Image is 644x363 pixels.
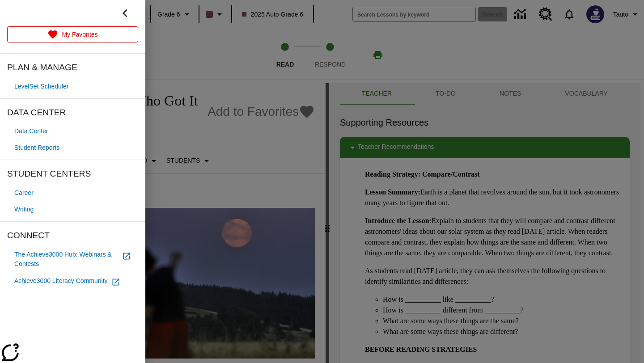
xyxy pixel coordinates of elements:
[7,201,138,218] a: Writing
[14,127,48,136] span: Data Center
[14,205,34,214] span: Writing
[14,82,68,91] span: LevelSet Scheduler
[7,61,138,75] span: PLAN & MANAGE
[7,229,138,243] span: CONNECT
[14,143,59,152] span: Student Reports
[7,139,138,156] a: Student Reports
[7,272,138,290] a: Achieve3000 Literacy Community, will open in new browser tab
[7,106,138,120] span: DATA CENTER
[7,185,138,201] a: Career
[7,26,138,42] a: My Favorites
[14,188,34,198] span: Career
[62,30,97,39] p: My Favorites
[7,167,138,181] span: STUDENT CENTERS
[14,250,119,269] span: The Achieve3000 Hub: Webinars & Contests
[7,246,138,272] a: The Achieve3000 Hub: Webinars &amp; Contests, will open in new browser tab
[7,123,138,139] a: Data Center
[7,78,138,95] a: LevelSet Scheduler
[14,276,108,286] span: Achieve3000 Literacy Community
